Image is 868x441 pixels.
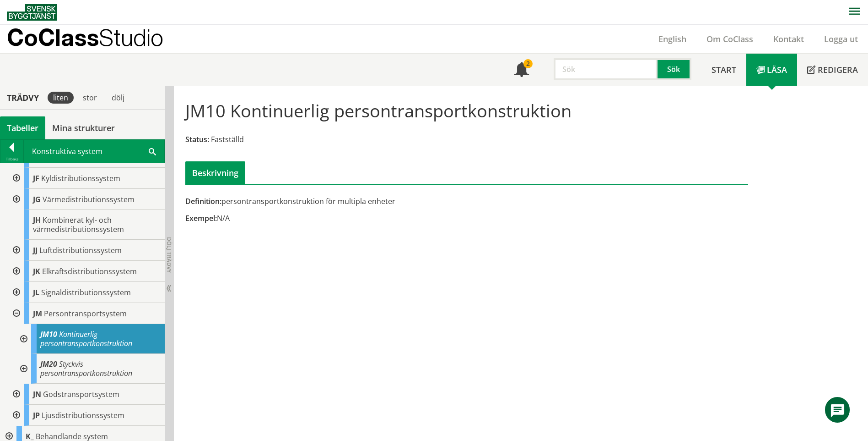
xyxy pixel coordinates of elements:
[41,173,120,183] span: Kyldistributionssystem
[39,245,122,255] span: Luftdistributionssystem
[814,33,868,44] a: Logga ut
[40,329,57,339] span: JM10
[185,134,209,144] span: Status:
[40,359,132,378] span: Styckvis persontransportkonstruktion
[514,63,529,78] span: Notifikationer
[211,134,244,144] span: Fastställd
[185,213,555,223] div: N/A
[33,215,124,234] span: Kombinerat kyl- och värmedistributionssystem
[554,58,658,80] input: Sök
[33,215,41,225] span: JH
[2,93,44,103] div: Trädvy
[712,64,736,75] span: Start
[648,33,696,44] a: English
[165,237,173,273] span: Dölj trädvy
[77,92,102,104] div: stor
[43,194,135,204] span: Värmedistributionssystem
[40,329,132,348] span: Kontinuerlig persontransportkonstruktion
[106,92,130,104] div: dölj
[185,196,221,206] span: Definition:
[185,196,555,206] div: persontransportkonstruktion för multipla enheter
[41,287,131,298] span: Signaldistributionssystem
[185,161,245,184] div: Beskrivning
[99,24,163,51] span: Studio
[48,92,74,104] div: liten
[33,309,42,319] span: JM
[7,25,183,53] a: CoClassStudio
[42,410,124,420] span: Ljusdistributionssystem
[24,140,164,163] div: Konstruktiva system
[33,287,39,298] span: JL
[504,54,539,86] a: 2
[523,59,533,68] div: 2
[33,194,41,204] span: JG
[149,146,156,156] span: Sök i tabellen
[45,116,122,139] a: Mina strukturer
[767,64,787,75] span: Läsa
[0,155,23,163] div: Tillbaka
[797,54,868,86] a: Redigera
[33,410,40,420] span: JP
[701,54,746,86] a: Start
[44,309,127,319] span: Persontransportsystem
[33,173,39,183] span: JF
[746,54,797,86] a: Läsa
[33,389,41,399] span: JN
[43,389,119,399] span: Godstransportsystem
[763,33,814,44] a: Kontakt
[696,33,763,44] a: Om CoClass
[33,266,40,276] span: JK
[33,245,38,255] span: JJ
[658,58,691,80] button: Sök
[185,213,217,223] span: Exempel:
[185,100,571,121] h1: JM10 Kontinuerlig persontransportkonstruktion
[818,64,858,75] span: Redigera
[42,266,137,276] span: Elkraftsdistributionssystem
[7,4,57,21] img: Svensk Byggtjänst
[7,32,163,43] p: CoClass
[40,359,57,369] span: JM20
